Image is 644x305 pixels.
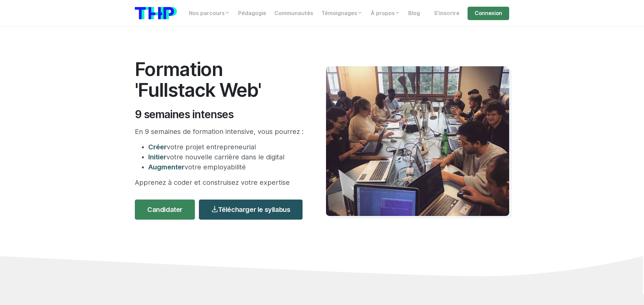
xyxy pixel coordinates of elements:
[270,7,317,20] a: Communautés
[404,7,424,20] a: Blog
[148,163,184,171] span: Augmenter
[148,162,306,172] li: votre employabilité
[135,7,177,19] img: logo
[135,127,306,137] p: En 9 semaines de formation intensive, vous pourrez :
[148,143,167,151] span: Créer
[367,7,404,20] a: À propos
[135,59,306,100] h1: Formation 'Fullstack Web'
[148,142,306,152] li: votre projet entrepreneurial
[468,7,509,20] a: Connexion
[135,108,306,121] h2: 9 semaines intenses
[148,153,166,161] span: Initier
[135,200,195,220] a: Candidater
[326,66,509,216] img: Travail
[234,7,270,20] a: Pédagogie
[185,7,234,20] a: Nos parcours
[199,200,303,220] a: Télécharger le syllabus
[135,177,306,187] p: Apprenez à coder et construisez votre expertise
[430,7,464,20] a: S'inscrire
[148,152,306,162] li: votre nouvelle carrière dans le digital
[317,7,367,20] a: Témoignages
